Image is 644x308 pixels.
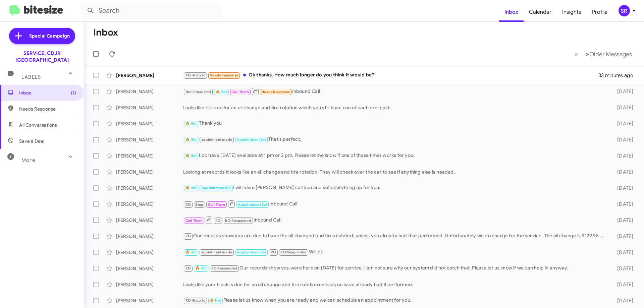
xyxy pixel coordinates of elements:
[116,88,183,95] div: [PERSON_NAME]
[185,219,203,223] span: Call Them
[183,152,606,160] div: I do have [DATE] available at 1 pm or 2 pm. Please let me know if one of these times works for you.
[606,185,639,191] div: [DATE]
[210,298,221,303] span: 🔥 Hot
[116,297,183,304] div: [PERSON_NAME]
[185,234,191,238] span: RO
[183,281,606,288] div: Looks like your truck is due for an oil change and tire rotation unless you have already had it p...
[183,87,606,96] div: Inbound Call
[195,266,207,270] span: 🔥 Hot
[606,233,639,240] div: [DATE]
[589,51,632,58] span: Older Messages
[238,202,267,207] span: Appointment Set
[185,266,191,270] span: RO
[606,104,639,111] div: [DATE]
[201,137,232,142] span: apointment made
[116,104,183,111] div: [PERSON_NAME]
[606,265,639,272] div: [DATE]
[183,200,606,208] div: Inbound Call
[619,5,630,16] div: SR
[606,281,639,288] div: [DATE]
[9,28,75,44] a: Special Campaign
[185,73,205,77] span: RO Historic
[586,50,589,58] span: »
[210,73,238,77] span: Needs Response
[211,266,237,270] span: RO Responded
[185,186,197,190] span: 🔥 Hot
[261,90,290,94] span: Needs Response
[19,122,57,128] span: All Conversations
[183,248,606,256] div: Will do.
[582,47,636,61] button: Next
[195,202,203,207] span: Stop
[557,2,587,22] a: Insights
[116,217,183,224] div: [PERSON_NAME]
[183,232,606,240] div: Our records show you are due to have the oil changed and tires rotated, unless you already had th...
[606,249,639,256] div: [DATE]
[201,186,231,190] span: Appointment Set
[116,233,183,240] div: [PERSON_NAME]
[185,250,197,254] span: 🔥 Hot
[183,136,606,143] div: That's perfect.
[183,264,606,272] div: Our records show you were here on [DATE] for service. I am not sure why our system did not catch ...
[116,169,183,175] div: [PERSON_NAME]
[236,137,266,142] span: Appointment Set
[606,169,639,175] div: [DATE]
[116,136,183,143] div: [PERSON_NAME]
[183,297,606,304] div: Please let us know when you are ready and we can schedule an appointment for you.
[606,152,639,159] div: [DATE]
[236,250,266,254] span: Appointment Set
[21,157,35,163] span: More
[215,219,221,223] span: RO
[606,88,639,95] div: [DATE]
[574,50,578,58] span: «
[19,89,76,96] span: Inbox
[185,153,197,158] span: 🔥 Hot
[570,47,582,61] button: Previous
[606,136,639,143] div: [DATE]
[116,281,183,288] div: [PERSON_NAME]
[183,71,598,79] div: Ok thanks. How much longer do you think it would be?
[499,2,524,22] a: Inbox
[116,249,183,256] div: [PERSON_NAME]
[183,169,606,175] div: Looking at records it looks like an oil change and tire rotation. They will check over the car to...
[116,201,183,207] div: [PERSON_NAME]
[183,104,606,111] div: Looks like it is due for an oil change and tire rotation which you still have one of each pre-paid.
[524,2,557,22] a: Calendar
[29,33,70,39] span: Special Campaign
[116,72,183,79] div: [PERSON_NAME]
[183,120,606,127] div: Thank you
[598,72,639,79] div: 33 minutes ago
[183,216,606,224] div: Inbound Call
[93,27,118,38] h1: Inbox
[185,298,205,303] span: RO Historic
[19,138,44,144] span: Save a Deal
[81,3,222,19] input: Search
[231,90,249,94] span: Call Them
[183,184,606,192] div: I will have [PERSON_NAME] call you and set everything up for you.
[116,152,183,159] div: [PERSON_NAME]
[606,297,639,304] div: [DATE]
[21,74,41,80] span: Labels
[185,202,191,207] span: RO
[606,201,639,207] div: [DATE]
[271,250,276,254] span: RO
[613,5,637,16] button: SR
[71,89,76,96] span: (1)
[185,121,197,126] span: 🔥 Hot
[216,90,227,94] span: 🔥 Hot
[225,219,251,223] span: RO Responded
[208,202,225,207] span: Call Them
[185,137,197,142] span: 🔥 Hot
[571,47,636,61] nav: Page navigation example
[606,120,639,127] div: [DATE]
[280,250,306,254] span: RO Responded
[116,185,183,191] div: [PERSON_NAME]
[116,120,183,127] div: [PERSON_NAME]
[587,2,613,22] a: Profile
[606,217,639,224] div: [DATE]
[116,265,183,272] div: [PERSON_NAME]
